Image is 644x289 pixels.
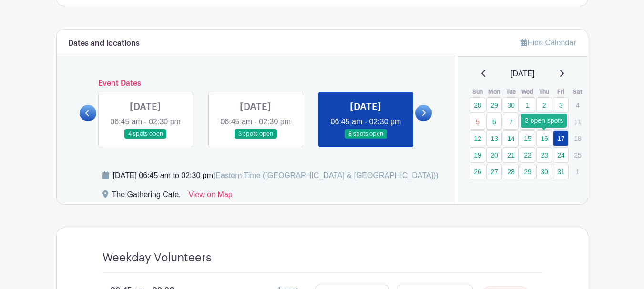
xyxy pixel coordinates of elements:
a: Hide Calendar [521,39,576,47]
a: 13 [486,130,502,146]
a: 24 [553,147,569,163]
a: 30 [503,97,519,113]
th: Mon [486,87,502,97]
th: Fri [552,87,569,97]
a: 8 [520,114,535,130]
a: 2 [536,97,552,113]
h6: Dates and locations [68,39,140,48]
a: 17 [553,130,569,146]
a: 5 [470,114,485,130]
h4: Weekday Volunteers [102,251,212,265]
p: 25 [570,148,585,162]
a: View on Map [188,189,232,204]
a: 19 [470,147,485,163]
a: 26 [470,164,485,179]
p: 11 [570,114,585,129]
th: Thu [536,87,552,97]
th: Wed [519,87,536,97]
p: 1 [570,164,585,179]
div: [DATE] 06:45 am to 02:30 pm [113,170,439,181]
a: 27 [486,164,502,179]
th: Sat [569,87,586,97]
a: 28 [470,97,485,113]
a: 30 [536,164,552,179]
p: 4 [570,98,585,112]
a: 16 [536,130,552,146]
a: 29 [520,164,535,179]
p: 18 [570,131,585,146]
a: 1 [520,97,535,113]
a: 29 [486,97,502,113]
a: 21 [503,147,519,163]
span: [DATE] [511,68,534,80]
a: 3 [553,97,569,113]
a: 12 [470,130,485,146]
th: Sun [469,87,486,97]
a: 7 [503,114,519,130]
a: 20 [486,147,502,163]
th: Tue [502,87,519,97]
a: 28 [503,164,519,179]
a: 22 [520,147,535,163]
div: The Gathering Cafe, [112,189,181,204]
a: 15 [520,130,535,146]
a: 23 [536,147,552,163]
a: 31 [553,164,569,179]
span: (Eastern Time ([GEOGRAPHIC_DATA] & [GEOGRAPHIC_DATA])) [213,171,439,179]
div: 3 open spots [521,114,567,128]
a: 6 [486,114,502,130]
h6: Event Dates [96,79,416,88]
a: 14 [503,130,519,146]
